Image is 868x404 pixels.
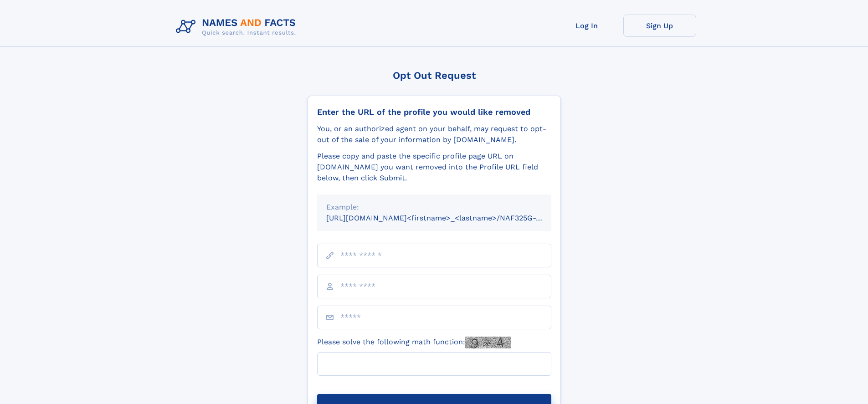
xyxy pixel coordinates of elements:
[326,202,542,213] div: Example:
[317,107,551,117] div: Enter the URL of the profile you would like removed
[326,214,569,222] small: [URL][DOMAIN_NAME]<firstname>_<lastname>/NAF325G-xxxxxxxx
[317,123,551,145] div: You, or an authorized agent on your behalf, may request to opt-out of the sale of your informatio...
[308,70,561,81] div: Opt Out Request
[550,15,623,37] a: Log In
[317,151,551,184] div: Please copy and paste the specific profile page URL on [DOMAIN_NAME] you want removed into the Pr...
[172,15,303,39] img: Logo Names and Facts
[623,15,696,37] a: Sign Up
[317,337,511,348] label: Please solve the following math function:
